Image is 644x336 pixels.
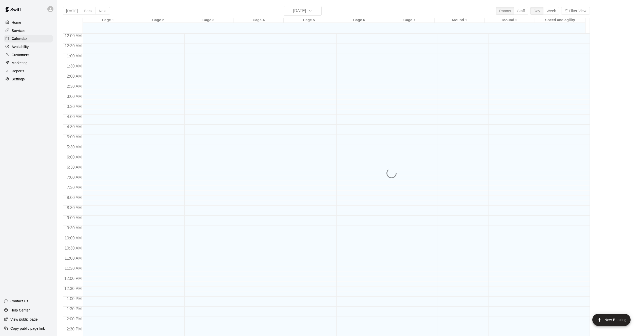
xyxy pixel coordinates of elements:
span: 1:00 AM [66,54,83,58]
span: 4:00 AM [66,115,83,119]
span: 2:30 AM [66,84,83,88]
span: 12:30 PM [63,286,83,291]
div: Mound 2 [485,18,535,23]
span: 2:00 AM [66,74,83,78]
div: Mound 1 [435,18,485,23]
div: Cage 4 [233,18,284,23]
p: Services [12,28,26,33]
p: Reports [12,69,24,74]
span: 1:30 AM [66,64,83,68]
a: Customers [4,51,53,59]
p: Marketing [12,60,28,65]
span: 12:30 AM [63,44,83,48]
span: 8:30 AM [66,206,83,210]
button: add [592,314,631,326]
a: Services [4,27,53,34]
a: Calendar [4,35,53,42]
span: 8:00 AM [66,195,83,200]
span: 2:00 PM [65,317,83,321]
p: Copy public page link [10,326,45,331]
span: 12:00 PM [63,276,83,281]
span: 2:30 PM [65,327,83,331]
div: Cage 3 [183,18,233,23]
div: Cage 2 [133,18,183,23]
span: 7:30 AM [66,185,83,190]
span: 10:30 AM [63,246,83,250]
span: 9:30 AM [66,226,83,230]
span: 11:30 AM [63,266,83,271]
a: Availability [4,43,53,51]
span: 1:30 PM [65,307,83,311]
p: View public page [10,317,38,322]
span: 5:30 AM [66,145,83,149]
p: Calendar [12,36,27,41]
span: 6:00 AM [66,155,83,159]
div: Cage 1 [83,18,133,23]
div: Cage 7 [384,18,434,23]
a: Home [4,19,53,26]
span: 10:00 AM [63,236,83,240]
span: 9:00 AM [66,216,83,220]
span: 7:00 AM [66,175,83,180]
div: Cage 6 [334,18,384,23]
span: 1:00 PM [65,297,83,301]
span: 4:30 AM [66,125,83,129]
a: Settings [4,75,53,83]
p: Help Center [10,308,30,313]
p: Customers [12,52,29,57]
a: Reports [4,67,53,75]
span: 3:00 AM [66,94,83,99]
div: Speed and agility [535,18,585,23]
p: Contact Us [10,299,28,304]
p: Settings [12,77,25,82]
span: 12:00 AM [63,34,83,38]
a: Marketing [4,59,53,67]
p: Availability [12,44,29,49]
span: 6:30 AM [66,165,83,169]
span: 11:00 AM [63,256,83,260]
span: 3:30 AM [66,104,83,109]
span: 5:00 AM [66,135,83,139]
div: Cage 5 [284,18,334,23]
p: Home [12,20,21,25]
